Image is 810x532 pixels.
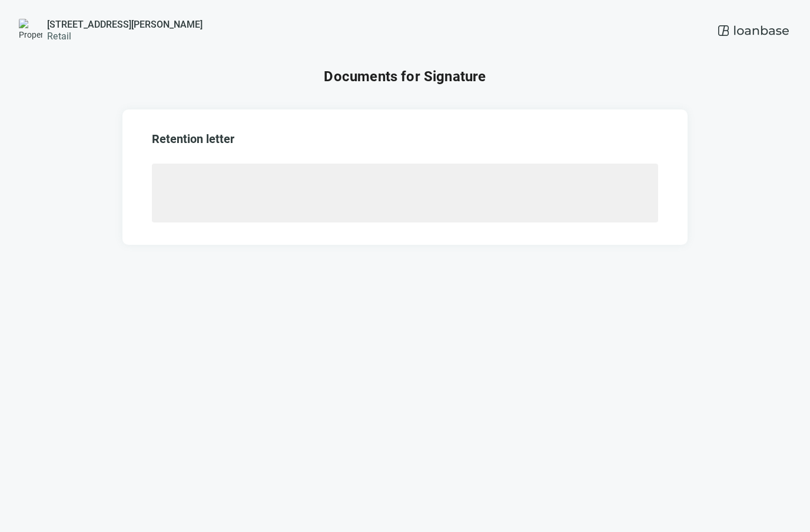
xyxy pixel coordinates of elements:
img: Logo [716,19,791,42]
h5: Retention letter [152,132,658,146]
span: Retail [47,31,203,42]
img: Property photo [19,19,42,42]
span: [STREET_ADDRESS][PERSON_NAME] [47,19,203,31]
h1: Documents for Signature [324,67,486,86]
